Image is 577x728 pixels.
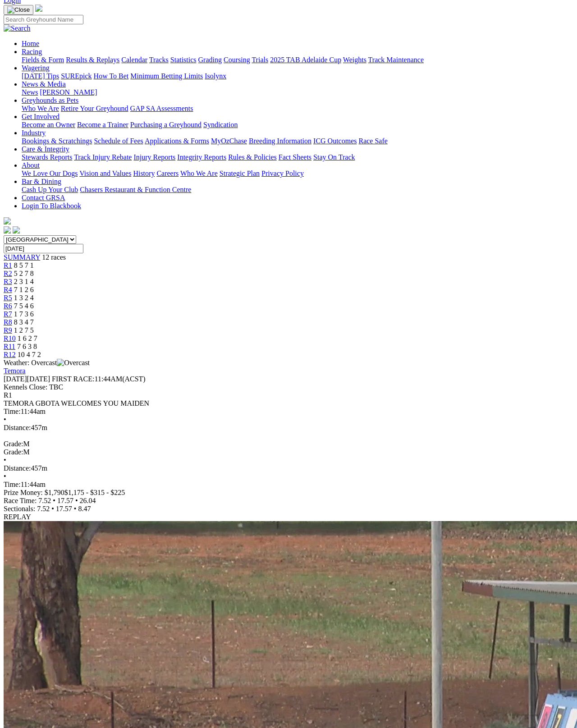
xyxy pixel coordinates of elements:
a: MyOzChase [211,137,247,145]
a: R9 [4,326,12,334]
a: Chasers Restaurant & Function Centre [80,186,191,193]
a: R4 [4,286,12,293]
a: How To Bet [94,72,129,80]
span: Grade: [4,448,23,456]
a: Racing [22,48,42,55]
span: Time: [4,481,21,488]
a: Race Safe [358,137,387,145]
button: Toggle navigation [4,5,33,15]
a: Trials [252,56,268,64]
a: Coursing [224,56,250,64]
img: Close [7,6,30,14]
input: Select date [4,244,83,253]
a: Industry [22,129,46,137]
a: SUMMARY [4,253,40,261]
span: 10 4 7 2 [18,351,41,358]
span: R5 [4,294,12,302]
span: 12 races [42,253,66,261]
a: Results & Replays [66,56,119,64]
div: Wagering [22,72,573,80]
a: Track Injury Rebate [74,153,132,161]
span: 1 2 7 5 [14,326,34,334]
a: Bar & Dining [22,178,61,185]
span: 8 3 4 7 [14,318,34,326]
span: 7 1 2 6 [14,286,34,293]
span: R1 [4,261,12,269]
a: [DATE] Tips [22,72,59,80]
a: Care & Integrity [22,145,69,153]
a: Strategic Plan [220,169,260,177]
div: 11:44am [4,407,573,416]
div: Bar & Dining [22,186,573,194]
div: 457m [4,424,573,432]
div: Greyhounds as Pets [22,105,573,113]
div: M [4,440,573,448]
span: 17.57 [57,497,73,504]
a: R11 [4,343,15,350]
a: Injury Reports [133,153,175,161]
span: 1 7 3 6 [14,310,34,318]
a: Purchasing a Greyhound [130,121,201,128]
span: 11:44AM(ACST) [52,375,146,383]
a: Stewards Reports [22,153,72,161]
div: News & Media [22,88,573,96]
div: M [4,448,573,456]
span: Grade: [4,440,23,448]
span: • [75,497,78,504]
a: Tracks [149,56,169,64]
div: 457m [4,464,573,472]
a: Fact Sheets [279,153,311,161]
a: Login To Blackbook [22,202,81,210]
a: Become an Owner [22,121,75,128]
a: Privacy Policy [261,169,304,177]
a: Breeding Information [249,137,311,145]
a: About [22,161,40,169]
span: 7 5 4 6 [14,302,34,310]
a: Temora [4,367,26,375]
span: 2 3 1 4 [14,278,34,285]
span: R3 [4,278,12,285]
a: We Love Our Dogs [22,169,78,177]
a: Cash Up Your Club [22,186,78,193]
a: Greyhounds as Pets [22,96,78,104]
span: [DATE] [4,375,27,383]
span: $1,175 - $315 - $225 [64,489,125,496]
div: Kennels Close: TBC [4,383,573,391]
img: facebook.svg [4,226,11,234]
a: Minimum Betting Limits [130,72,203,80]
a: Home [22,40,39,47]
a: Vision and Values [79,169,131,177]
a: Contact GRSA [22,194,65,201]
span: 17.57 [56,505,72,513]
span: Distance: [4,464,31,472]
span: 1 3 2 4 [14,294,34,302]
span: • [4,416,6,423]
a: SUREpick [61,72,92,80]
a: Applications & Forms [145,137,209,145]
span: • [4,456,6,464]
span: R8 [4,318,12,326]
span: Race Time: [4,497,37,504]
span: R10 [4,334,16,342]
span: Sectionals: [4,505,35,513]
div: Prize Money: $1,790 [4,489,573,497]
span: Time: [4,407,21,415]
div: Care & Integrity [22,153,573,161]
a: Become a Trainer [77,121,128,128]
a: History [133,169,155,177]
a: Integrity Reports [177,153,226,161]
a: Who We Are [180,169,218,177]
span: 26.04 [80,497,96,504]
span: • [4,472,6,480]
span: [DATE] [4,375,50,383]
span: 1 6 2 7 [18,334,37,342]
a: Bookings & Scratchings [22,137,92,145]
a: R6 [4,302,12,310]
span: • [74,505,77,513]
a: Get Involved [22,113,60,120]
a: Schedule of Fees [94,137,143,145]
a: Track Maintenance [368,56,424,64]
div: 11:44am [4,481,573,489]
